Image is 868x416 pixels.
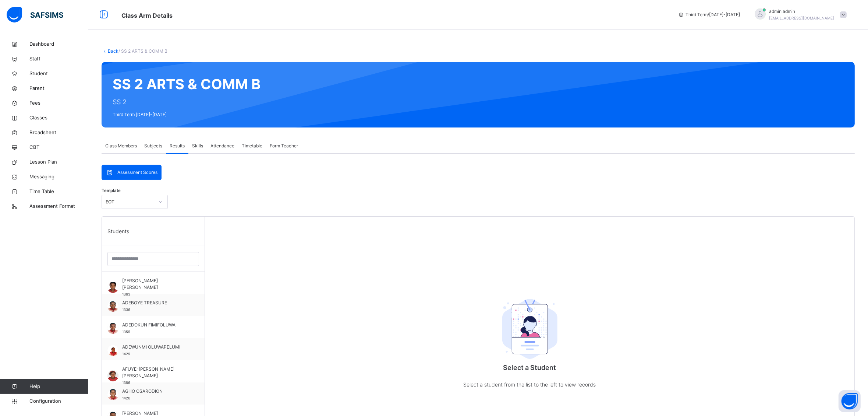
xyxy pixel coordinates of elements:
span: ADEWUNMI OLUWAPELUMI [122,344,188,350]
span: 1336 [122,308,130,312]
span: Form Teacher [270,143,298,149]
p: Select a Student [464,363,596,373]
span: Attendance [210,143,234,149]
span: Help [29,383,88,390]
span: AGHO OSARODION [122,388,188,395]
img: 1426.png [107,389,118,400]
div: Select a Student [464,280,596,295]
span: Class Arm Details [121,12,173,19]
img: safsims [7,7,63,22]
img: 1363.png [107,282,118,293]
img: 1359.png [107,323,118,334]
span: Template [102,188,121,194]
span: Students [107,227,129,235]
span: Assessment Scores [117,169,157,176]
span: Configuration [29,398,88,405]
span: Results [170,143,185,149]
img: 1386.png [107,370,118,381]
span: Parent [29,85,88,92]
span: Classes [29,114,88,122]
span: Class Members [105,143,137,149]
span: 1359 [122,330,130,334]
div: EOT [106,199,154,205]
span: 1426 [122,396,130,400]
p: Select a student from the list to the left to view records [464,380,596,389]
div: adminadmin [747,8,850,21]
span: Messaging [29,173,88,181]
span: session/term information [678,11,740,18]
span: Fees [29,99,88,107]
span: Subjects [144,143,162,149]
span: Lesson Plan [29,158,88,166]
span: ADEDOKUN FIMIFOLUWA [122,322,188,328]
a: Back [108,48,118,54]
span: 1363 [122,292,130,296]
span: Broadsheet [29,129,88,136]
span: Time Table [29,188,88,195]
span: Dashboard [29,41,88,48]
span: 1386 [122,381,130,385]
span: / SS 2 ARTS & COMM B [118,48,167,54]
img: student.207b5acb3037b72b59086e8b1a17b1d0.svg [502,299,557,359]
span: Timetable [242,143,262,149]
span: Assessment Format [29,203,88,210]
span: Student [29,70,88,77]
span: Skills [192,143,203,149]
span: AFUYE-[PERSON_NAME] [PERSON_NAME] [122,366,188,379]
span: Staff [29,55,88,63]
span: ADEBOYE TREASURE [122,300,188,306]
span: [EMAIL_ADDRESS][DOMAIN_NAME] [769,16,835,20]
span: 1429 [122,352,130,356]
span: [PERSON_NAME] [PERSON_NAME] [122,277,188,291]
button: Open asap [839,390,861,412]
img: 1336.png [107,301,118,312]
span: CBT [29,144,88,151]
span: admin admin [769,8,835,15]
img: 1429.png [107,345,118,356]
